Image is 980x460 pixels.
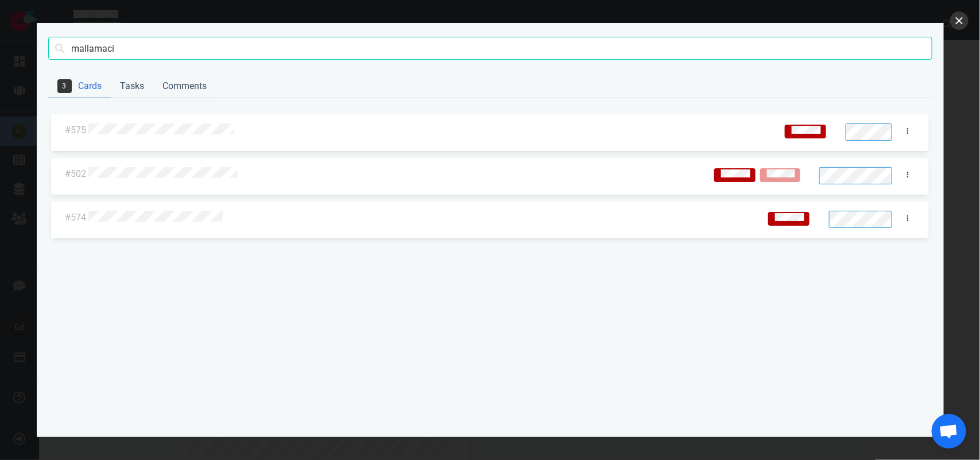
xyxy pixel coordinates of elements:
[57,79,72,93] span: 3
[48,75,111,98] a: Cards
[950,11,969,30] button: close
[65,125,86,136] a: #575
[48,37,932,60] input: Search cards, tasks, or comments with text or ids
[65,212,86,223] a: #574
[65,168,86,179] a: #502
[932,414,966,449] div: Aprire la chat
[111,75,154,98] a: Tasks
[154,75,216,98] a: Comments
